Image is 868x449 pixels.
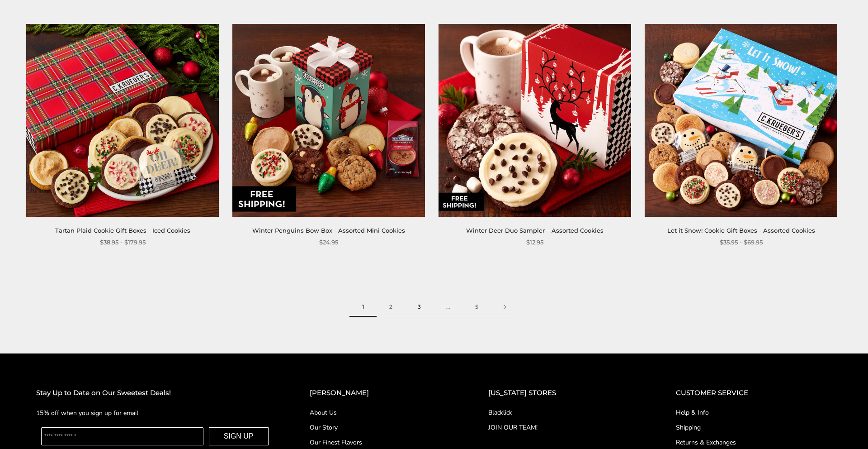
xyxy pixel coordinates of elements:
[491,297,519,317] a: Next page
[488,423,640,432] a: JOIN OUR TEAM!
[439,24,631,217] img: Winter Deer Duo Sampler – Assorted Cookies
[100,238,146,247] span: $38.95 - $179.95
[310,387,453,399] h2: [PERSON_NAME]
[526,238,543,247] span: $12.95
[36,408,274,418] p: 15% off when you sign up for email
[209,427,269,445] button: SIGN UP
[667,227,815,234] a: Let it Snow! Cookie Gift Boxes - Assorted Cookies
[488,387,640,399] h2: [US_STATE] STORES
[720,238,763,247] span: $35.95 - $69.95
[676,438,832,447] a: Returns & Exchanges
[36,387,274,399] h2: Stay Up to Date on Our Sweetest Deals!
[55,227,190,234] a: Tartan Plaid Cookie Gift Boxes - Iced Cookies
[310,438,453,447] a: Our Finest Flavors
[462,297,491,317] a: 5
[405,297,434,317] a: 3
[319,238,338,247] span: $24.95
[232,24,425,217] img: Winter Penguins Bow Box - Assorted Mini Cookies
[310,423,453,432] a: Our Story
[434,297,462,317] span: …
[676,387,832,399] h2: CUSTOMER SERVICE
[7,415,94,442] iframe: Sign Up via Text for Offers
[676,423,832,432] a: Shipping
[252,227,405,234] a: Winter Penguins Bow Box - Assorted Mini Cookies
[676,408,832,417] a: Help & Info
[349,297,377,317] span: 1
[466,227,604,234] a: Winter Deer Duo Sampler – Assorted Cookies
[488,408,640,417] a: Blacklick
[645,24,837,217] img: Let it Snow! Cookie Gift Boxes - Assorted Cookies
[26,24,219,217] img: Tartan Plaid Cookie Gift Boxes - Iced Cookies
[310,408,453,417] a: About Us
[377,297,405,317] a: 2
[41,427,203,445] input: Enter your email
